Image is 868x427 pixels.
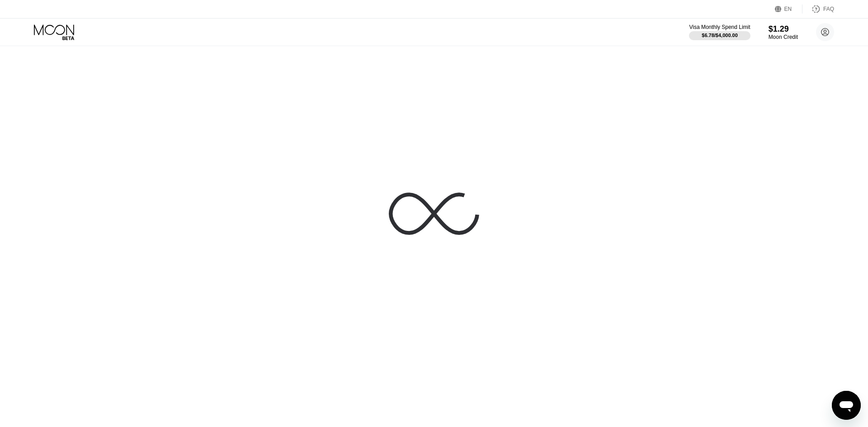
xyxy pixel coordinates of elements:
iframe: Button to launch messaging window [832,391,861,420]
div: Moon Credit [769,34,798,40]
div: FAQ [823,6,834,12]
div: EN [775,5,802,14]
div: FAQ [802,5,834,14]
div: $1.29Moon Credit [769,24,798,40]
div: $1.29 [769,24,798,34]
div: Visa Monthly Spend Limit [689,24,750,30]
div: $6.78 / $4,000.00 [702,33,738,38]
div: EN [784,6,792,12]
div: Visa Monthly Spend Limit$6.78/$4,000.00 [689,24,750,40]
